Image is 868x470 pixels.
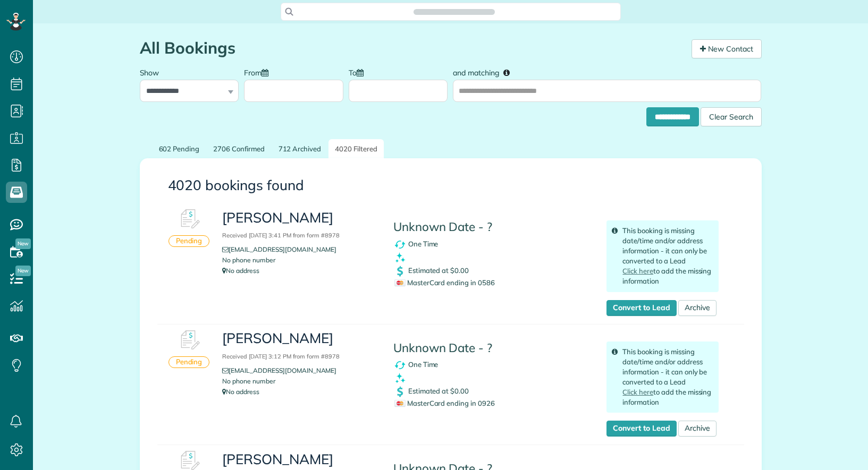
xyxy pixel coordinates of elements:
li: No phone number [222,255,377,266]
img: clean_symbol_icon-dd072f8366c07ea3eb8378bb991ecd12595f4b76d916a6f83395f9468ae6ecae.png [393,251,407,264]
h1: All Bookings [140,39,684,57]
div: Pending [168,235,210,247]
a: 4020 Filtered [328,139,384,159]
p: No address [222,387,377,397]
small: Received [DATE] 3:41 PM from form #8978 [222,232,339,239]
small: Received [DATE] 3:12 PM from form #8978 [222,353,339,360]
img: dollar_symbol_icon-bd8a6898b2649ec353a9eba708ae97d8d7348bddd7d2aed9b7e4bf5abd9f4af5.png [393,264,407,278]
a: [EMAIL_ADDRESS][DOMAIN_NAME] [222,245,344,253]
a: Archive [678,421,717,437]
a: 712 Archived [272,139,328,159]
label: From [244,62,274,82]
li: No phone number [222,376,377,387]
img: clean_symbol_icon-dd072f8366c07ea3eb8378bb991ecd12595f4b76d916a6f83395f9468ae6ecae.png [393,372,407,385]
span: MasterCard ending in 0586 [394,278,495,287]
a: Click here [622,388,653,396]
img: recurrence_symbol_icon-7cc721a9f4fb8f7b0289d3d97f09a2e367b638918f1a67e51b1e7d8abe5fb8d8.png [393,358,407,372]
span: Estimated at $0.00 [408,387,469,395]
a: Archive [678,300,717,316]
a: Clear Search [701,109,762,117]
div: Clear Search [701,107,762,126]
h3: 4020 bookings found [168,178,734,193]
a: Click here [622,267,653,275]
h4: Unknown Date - ? [393,341,591,355]
span: MasterCard ending in 0926 [394,399,495,407]
img: recurrence_symbol_icon-7cc721a9f4fb8f7b0289d3d97f09a2e367b638918f1a67e51b1e7d8abe5fb8d8.png [393,238,407,251]
span: New [15,238,31,249]
div: This booking is missing date/time and/or address information - it can only be converted to a Lead... [606,341,719,413]
a: Convert to Lead [606,421,676,437]
a: [EMAIL_ADDRESS][DOMAIN_NAME] [222,366,344,374]
span: Search ZenMaid… [424,6,484,17]
a: 2706 Confirmed [207,139,271,159]
p: No address [222,266,377,276]
a: Convert to Lead [606,300,676,316]
img: dollar_symbol_icon-bd8a6898b2649ec353a9eba708ae97d8d7348bddd7d2aed9b7e4bf5abd9f4af5.png [393,385,407,398]
a: 602 Pending [153,139,206,159]
span: Estimated at $0.00 [408,266,469,275]
label: To [349,62,369,82]
div: This booking is missing date/time and/or address information - it can only be converted to a Lead... [606,220,719,292]
img: Booking #603541 [173,324,205,356]
h4: Unknown Date - ? [393,220,591,234]
h3: [PERSON_NAME] [222,210,377,241]
label: and matching [453,62,517,82]
div: Pending [168,356,210,368]
span: One Time [408,240,439,248]
span: One Time [408,360,439,369]
img: Booking #604087 [173,203,205,235]
a: New Contact [692,39,762,58]
span: New [15,266,31,276]
h3: [PERSON_NAME] [222,331,377,361]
